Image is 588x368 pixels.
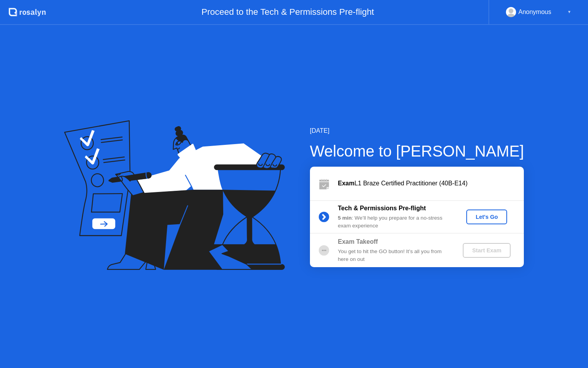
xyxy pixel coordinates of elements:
div: Anonymous [518,7,551,17]
button: Let's Go [466,210,507,224]
b: Tech & Permissions Pre-flight [338,205,426,211]
div: Start Exam [466,247,507,254]
div: You get to hit the GO button! It’s all you from here on out [338,248,450,264]
b: 5 min [338,215,352,221]
div: Let's Go [469,214,504,220]
b: Exam Takeoff [338,238,378,245]
b: Exam [338,180,355,187]
div: [DATE] [310,126,524,136]
div: ▼ [567,7,571,17]
div: L1 Braze Certified Practitioner (40B-E14) [338,179,524,188]
div: : We’ll help you prepare for a no-stress exam experience [338,214,450,230]
div: Welcome to [PERSON_NAME] [310,139,524,163]
button: Start Exam [463,243,511,258]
